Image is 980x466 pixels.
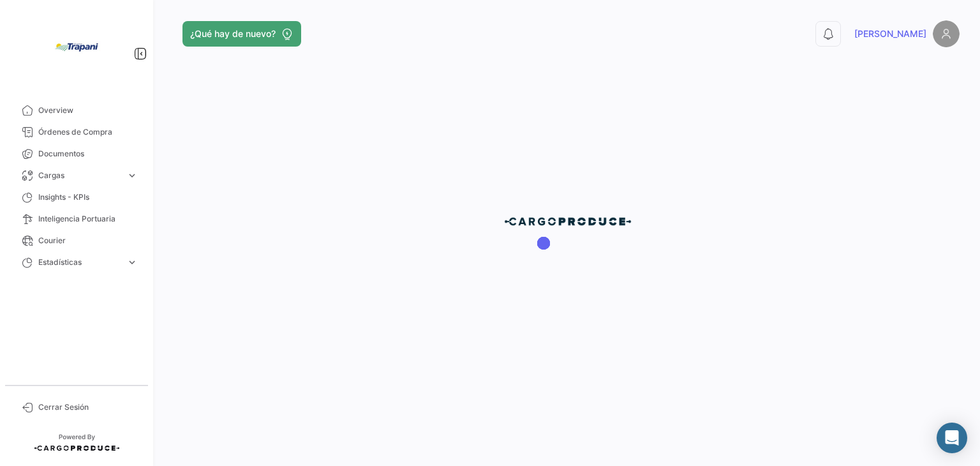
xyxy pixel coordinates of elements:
img: cp-blue.png [504,216,632,227]
a: Overview [10,100,143,121]
span: Estadísticas [38,257,121,268]
span: Overview [38,105,138,116]
span: Órdenes de Compra [38,126,138,138]
span: Cargas [38,170,121,181]
span: expand_more [126,257,138,268]
span: Documentos [38,148,138,160]
a: Courier [10,230,143,252]
span: Inteligencia Portuaria [38,213,138,225]
span: expand_more [126,170,138,181]
span: Cerrar Sesión [38,402,138,413]
div: Abrir Intercom Messenger [937,423,967,453]
span: Insights - KPIs [38,192,138,203]
img: bd005829-9598-4431-b544-4b06bbcd40b2.jpg [45,15,108,79]
a: Insights - KPIs [10,186,143,208]
span: Courier [38,235,138,246]
a: Documentos [10,143,143,165]
a: Inteligencia Portuaria [10,208,143,230]
a: Órdenes de Compra [10,121,143,143]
